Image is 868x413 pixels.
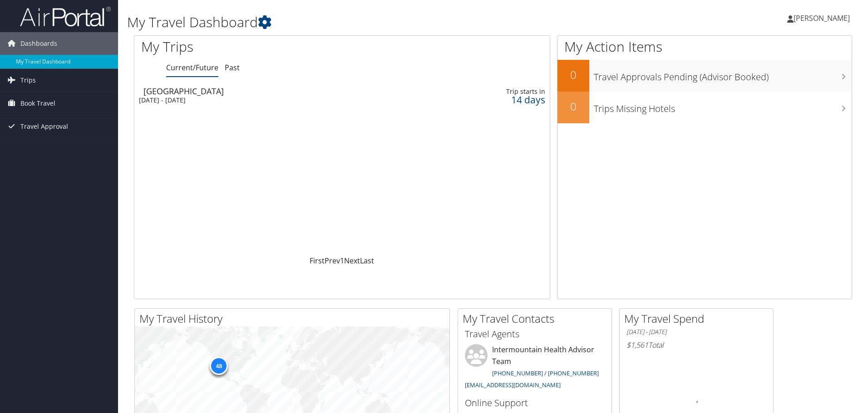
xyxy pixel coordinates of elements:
[557,99,589,114] h2: 0
[465,328,605,340] h3: Travel Agents
[557,92,852,123] a: 0Trips Missing Hotels
[460,344,609,393] li: Intermountain Health Advisor Team
[139,311,449,326] h2: My Travel History
[310,256,325,266] a: First
[141,37,370,56] h1: My Trips
[594,98,852,115] h3: Trips Missing Hotels
[454,87,545,96] div: Trip starts in
[20,69,36,92] span: Trips
[465,381,561,389] a: [EMAIL_ADDRESS][DOMAIN_NAME]
[127,13,615,32] h1: My Travel Dashboard
[325,256,340,266] a: Prev
[557,37,852,56] h1: My Action Items
[20,32,57,55] span: Dashboards
[20,92,55,115] span: Book Travel
[210,357,228,375] div: 48
[557,67,589,83] h2: 0
[225,63,240,73] a: Past
[626,328,766,336] h6: [DATE] - [DATE]
[20,6,111,27] img: airportal-logo.png
[626,340,766,350] h6: Total
[557,60,852,92] a: 0Travel Approvals Pending (Advisor Booked)
[626,340,648,350] span: $1,561
[463,311,612,326] h2: My Travel Contacts
[340,256,344,266] a: 1
[139,96,400,104] div: [DATE] - [DATE]
[454,96,545,104] div: 14 days
[360,256,374,266] a: Last
[166,63,218,73] a: Current/Future
[624,311,773,326] h2: My Travel Spend
[787,5,859,32] a: [PERSON_NAME]
[143,87,405,95] div: [GEOGRAPHIC_DATA]
[344,256,360,266] a: Next
[794,13,850,23] span: [PERSON_NAME]
[594,66,852,83] h3: Travel Approvals Pending (Advisor Booked)
[465,397,605,409] h3: Online Support
[20,115,68,138] span: Travel Approval
[492,369,599,377] a: [PHONE_NUMBER] / [PHONE_NUMBER]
